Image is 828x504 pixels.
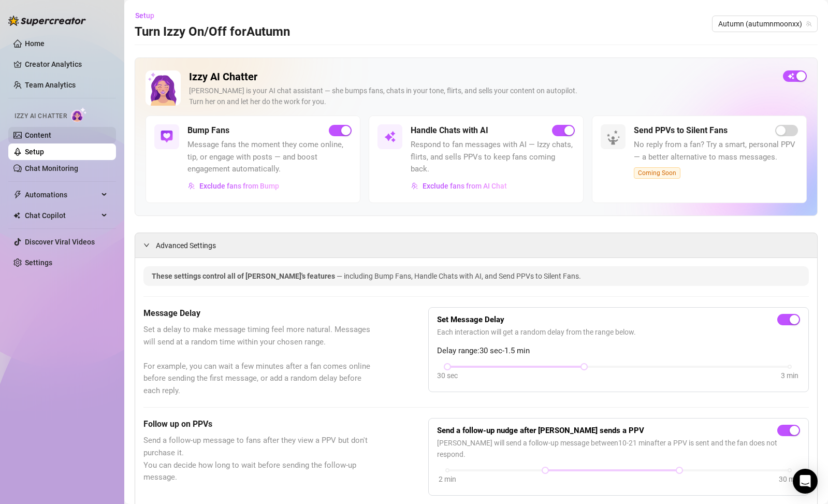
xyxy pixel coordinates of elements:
img: svg%3e [384,131,396,143]
img: Izzy AI Chatter [146,70,181,106]
span: These settings control all of [PERSON_NAME]'s features [152,272,337,280]
img: logo-BBDzfeDw.svg [8,16,86,26]
h5: Bump Fans [187,124,229,137]
img: AI Chatter [71,107,87,122]
span: Set a delay to make message timing feel more natural. Messages will send at a random time within ... [143,324,376,397]
span: Each interaction will get a random delay from the range below. [437,326,800,338]
a: Discover Viral Videos [25,238,95,246]
h2: Izzy AI Chatter [189,70,775,83]
span: No reply from a fan? Try a smart, personal PPV — a better alternative to mass messages. [634,139,798,163]
span: thunderbolt [13,191,22,199]
span: Respond to fan messages with AI — Izzy chats, flirts, and sells PPVs to keep fans coming back. [411,139,575,176]
h5: Follow up on PPVs [143,418,376,430]
span: Delay range: 30 sec - 1.5 min [437,345,800,357]
span: [PERSON_NAME] will send a follow-up message between 10 - 21 min after a PPV is sent and the fan d... [437,437,800,460]
img: silent-fans-ppv-o-N6Mmdf.svg [606,130,623,147]
h5: Message Delay [143,307,376,320]
button: Exclude fans from Bump [187,178,280,194]
div: 30 sec [437,370,458,381]
span: — including Bump Fans, Handle Chats with AI, and Send PPVs to Silent Fans. [337,272,581,280]
span: team [806,21,812,27]
span: Send a follow-up message to fans after they view a PPV but don't purchase it. You can decide how ... [143,435,376,483]
span: Chat Copilot [25,207,98,224]
span: Message fans the moment they come online, tip, or engage with posts — and boost engagement automa... [187,139,352,176]
h5: Handle Chats with AI [411,124,488,137]
div: Open Intercom Messenger [793,469,818,494]
h3: Turn Izzy On/Off for Autumn [135,24,290,40]
strong: Send a follow-up nudge after [PERSON_NAME] sends a PPV [437,426,644,435]
div: [PERSON_NAME] is your AI chat assistant — she bumps fans, chats in your tone, flirts, and sells y... [189,85,775,107]
a: Content [25,131,51,139]
a: Creator Analytics [25,56,108,73]
span: Autumn (autumnmoonxx) [718,16,811,32]
a: Chat Monitoring [25,164,78,172]
button: Exclude fans from AI Chat [411,178,507,194]
span: Exclude fans from AI Chat [423,182,507,190]
span: expanded [143,242,150,248]
img: svg%3e [188,182,195,190]
img: Chat Copilot [13,212,20,219]
h5: Send PPVs to Silent Fans [634,124,728,137]
span: Izzy AI Chatter [14,111,67,121]
a: Setup [25,148,44,156]
span: Setup [135,11,154,20]
span: Exclude fans from Bump [199,182,279,190]
img: svg%3e [161,131,173,143]
strong: Set Message Delay [437,315,504,324]
img: svg%3e [411,182,418,190]
a: Settings [25,258,52,267]
a: Team Analytics [25,81,76,89]
span: Automations [25,186,98,203]
div: 30 min [779,473,801,485]
div: 3 min [781,370,798,381]
button: Setup [135,7,163,24]
a: Home [25,39,45,48]
div: expanded [143,239,156,251]
span: Advanced Settings [156,240,216,251]
div: 2 min [439,473,456,485]
span: Coming Soon [634,167,680,179]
